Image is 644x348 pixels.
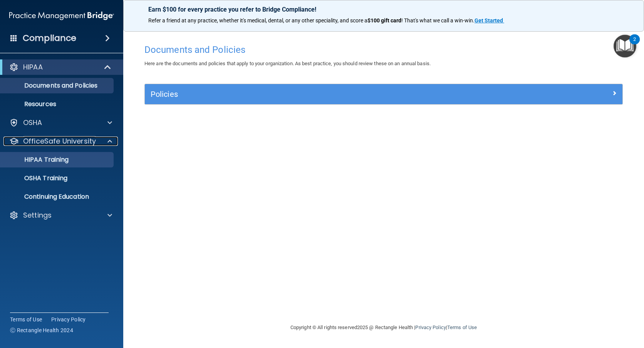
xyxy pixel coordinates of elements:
[5,156,69,164] p: HIPAA Training
[9,137,112,146] a: OfficeSafe University
[151,90,497,98] h5: Policies
[475,17,503,24] strong: Get Started
[23,118,42,127] p: OSHA
[23,211,52,220] p: Settings
[633,39,636,49] div: 2
[475,17,504,24] a: Get Started
[401,17,475,24] span: ! That's what we call a win-win.
[9,211,112,220] a: Settings
[148,17,367,24] span: Refer a friend at any practice, whether it's medical, dental, or any other speciality, and score a
[23,63,43,72] p: HIPAA
[51,316,86,323] a: Privacy Policy
[148,6,619,13] p: Earn $100 for every practice you refer to Bridge Compliance!
[10,316,42,323] a: Terms of Use
[9,118,112,127] a: OSHA
[144,61,431,66] span: Here are the documents and policies that apply to your organization. As best practice, you should...
[23,33,76,44] h4: Compliance
[10,326,73,334] span: Ⓒ Rectangle Health 2024
[144,45,623,55] h4: Documents and Policies
[23,137,96,146] p: OfficeSafe University
[5,82,110,90] p: Documents and Policies
[151,88,617,100] a: Policies
[9,8,114,24] img: PMB logo
[367,17,401,24] strong: $100 gift card
[415,324,446,330] a: Privacy Policy
[614,35,636,57] button: Open Resource Center, 2 new notifications
[447,324,477,330] a: Terms of Use
[5,100,110,108] p: Resources
[5,193,110,201] p: Continuing Education
[9,63,112,72] a: HIPAA
[5,174,67,182] p: OSHA Training
[243,315,524,340] div: Copyright © All rights reserved 2025 @ Rectangle Health | |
